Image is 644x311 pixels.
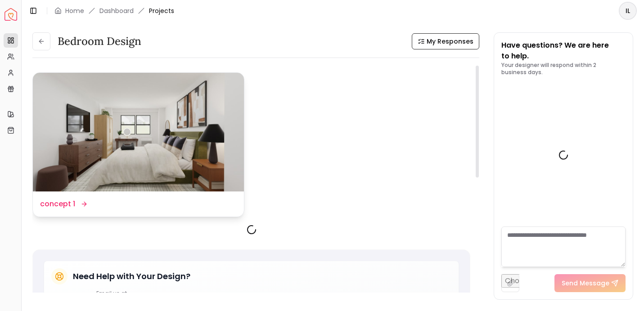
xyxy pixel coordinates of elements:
a: Dashboard [99,6,134,15]
img: concept 1 [33,73,244,191]
h3: Bedroom design [58,34,141,49]
p: Email us at [96,290,155,297]
span: Projects [149,6,174,15]
a: Spacejoy [5,8,17,21]
p: Have questions? We are here to help. [501,40,626,62]
button: IL [619,2,637,20]
h5: Need Help with Your Design? [73,270,190,283]
span: My Responses [427,37,473,46]
button: My Responses [412,33,479,49]
a: Home [65,6,84,15]
dd: concept 1 [40,199,75,209]
p: Your designer will respond within 2 business days. [501,62,626,76]
span: IL [620,3,636,19]
nav: breadcrumb [54,6,174,15]
a: concept 1concept 1 [32,72,244,217]
img: Spacejoy Logo [5,8,17,21]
